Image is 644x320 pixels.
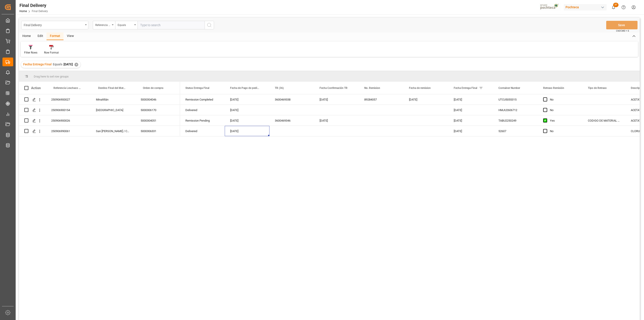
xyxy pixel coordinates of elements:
[225,115,269,126] div: [DATE]
[543,86,564,90] span: Retraso Remisión
[583,115,625,126] div: CODIGO DE MATERIAL EN ERROR
[21,21,88,29] button: open menu
[19,94,180,105] div: Press SPACE to select this row.
[364,86,380,90] span: No. Remision
[135,115,180,126] div: 5000304051
[448,94,493,105] div: [DATE]
[93,21,115,29] button: open menu
[47,32,64,40] div: Format
[24,22,83,28] div: Final Delivery
[53,62,62,66] span: Equals
[409,86,431,90] span: Fecha de remision
[448,105,493,115] div: [DATE]
[448,126,493,136] div: [DATE]
[95,22,110,27] div: Referencia Leschaco (Impo)
[550,126,577,136] div: No
[493,94,538,105] div: UTCU5055315
[19,32,34,40] div: Home
[46,94,91,105] div: 250906900027
[454,86,477,90] span: Fecha Entrega Final
[19,10,27,13] a: Home
[46,126,91,136] div: 250906990061
[53,86,81,90] span: Referencia Leschaco (Impo)
[46,105,91,115] div: 250906900154
[135,94,180,105] div: 5000304046
[180,115,225,126] div: Remission Pending
[550,105,577,115] div: No
[320,86,347,90] span: Fecha Confirmación TR
[138,21,205,29] input: Type to search
[98,86,126,90] span: Destino Final del Material
[448,115,493,126] div: [DATE]
[225,126,269,136] div: [DATE]
[314,94,359,105] div: [DATE]
[64,62,73,66] span: [DATE]
[34,32,47,40] div: Edit
[269,94,314,105] div: 3600469338
[550,116,577,126] div: Yes
[31,86,41,90] div: Action
[180,126,225,136] div: Delivered
[404,94,448,105] div: [DATE]
[46,115,91,126] div: 250906900026
[616,29,629,32] span: Ctrl/CMD + S
[19,115,180,126] div: Press SPACE to select this row.
[493,105,538,115] div: HMJU2606712
[185,86,209,90] span: Status Entrega Final
[91,94,135,105] div: Minatitlán
[588,86,607,90] span: Tipo de Retraso
[23,62,52,66] span: Fecha Entrega Final
[24,51,37,55] div: Filter Rows
[19,105,180,115] div: Press SPACE to select this row.
[34,75,69,78] span: Drag here to set row groups
[180,105,225,115] div: Delivered
[225,105,269,115] div: [DATE]
[91,105,135,115] div: [GEOGRAPHIC_DATA]
[564,4,607,11] div: Pochteca
[619,2,629,12] button: Help Center
[550,94,577,105] div: No
[359,94,404,105] div: 89284057
[225,94,269,105] div: [DATE]
[608,2,619,12] button: show 37 new notifications
[205,21,214,29] button: search button
[64,32,77,40] div: View
[74,63,78,67] div: ✕
[269,115,314,126] div: 3600469346
[135,126,180,136] div: 5000306331
[498,86,520,90] span: Container Number
[539,3,561,11] img: pochtecaImg.jpg_1689854062.jpg
[606,21,638,29] button: Save
[135,105,180,115] div: 5000306170
[44,51,59,55] div: Row Format
[493,115,538,126] div: TABU2250249
[115,21,138,29] button: open menu
[19,2,48,9] div: Final Delivery
[314,115,359,126] div: [DATE]
[118,22,133,27] div: Equals
[230,86,260,90] span: Fecha de Pago de pedimento
[91,126,135,136] div: San [PERSON_NAME] / CDMX
[493,126,538,136] div: 52607
[275,86,284,90] span: TR (36)
[180,94,225,105] div: Remission Completed
[143,86,163,90] span: Orden de compra
[613,3,619,7] span: 37
[19,126,180,136] div: Press SPACE to select this row.
[564,3,608,11] button: Pochteca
